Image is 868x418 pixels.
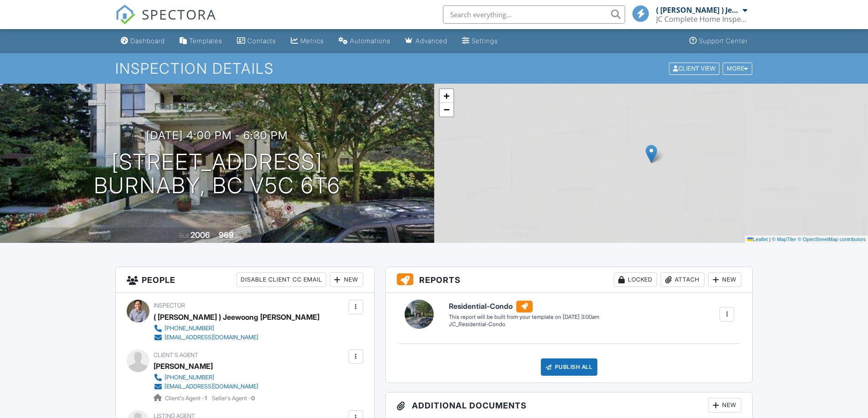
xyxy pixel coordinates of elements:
[747,237,768,242] a: Leaflet
[154,373,258,382] a: [PHONE_NUMBER]
[472,37,498,45] div: Settings
[235,232,248,239] span: sq. ft.
[154,359,213,373] a: [PERSON_NAME]
[699,37,748,45] div: Support Center
[212,395,255,402] span: Seller's Agent -
[443,90,449,101] span: +
[656,5,740,15] div: ( [PERSON_NAME] ) Jeewoong [PERSON_NAME]
[449,321,599,328] div: JC_Residential-Condo
[440,89,453,103] a: Zoom in
[164,334,258,341] div: [EMAIL_ADDRESS][DOMAIN_NAME]
[154,324,312,333] a: [PHONE_NUMBER]
[300,37,324,45] div: Metrics
[669,62,719,75] div: Client View
[449,301,599,312] h6: Residential-Condo
[115,60,753,76] h1: Inspection Details
[287,33,328,50] a: Metrics
[443,5,625,24] input: Search everything...
[251,395,255,402] strong: 0
[335,33,394,50] a: Automations (Basic)
[219,230,234,240] div: 969
[458,33,502,50] a: Settings
[541,358,598,376] div: Publish All
[165,395,208,402] span: Client's Agent -
[154,352,198,358] span: Client's Agent
[668,65,722,71] a: Client View
[661,272,704,287] div: Attach
[247,37,276,45] div: Contacts
[708,398,741,413] div: New
[708,272,741,287] div: New
[443,104,449,115] span: −
[154,382,258,391] a: [EMAIL_ADDRESS][DOMAIN_NAME]
[686,33,751,50] a: Support Center
[350,37,390,45] div: Automations
[115,5,135,25] img: The Best Home Inspection Software - Spectora
[94,150,340,198] h1: [STREET_ADDRESS] Burnaby, BC V5C 6T6
[401,33,451,50] a: Advanced
[179,232,189,239] span: Built
[449,313,599,321] div: This report will be built from your template on [DATE] 3:00am
[130,37,165,45] div: Dashboard
[205,395,207,402] strong: 1
[154,302,185,309] span: Inspector
[164,374,214,381] div: [PHONE_NUMBER]
[656,15,747,24] div: JC Complete Home Inspections
[117,33,169,50] a: Dashboard
[416,37,447,45] div: Advanced
[142,5,216,24] span: SPECTORA
[386,267,753,293] h3: Reports
[769,237,770,242] span: |
[440,103,453,116] a: Zoom out
[146,129,288,141] h3: [DATE] 4:00 pm - 6:30 pm
[772,237,796,242] a: © MapTiler
[116,267,374,293] h3: People
[646,145,657,163] img: Marker
[233,33,280,50] a: Contacts
[614,272,657,287] div: Locked
[176,33,226,50] a: Templates
[115,12,216,31] a: SPECTORA
[190,230,210,240] div: 2006
[189,37,222,45] div: Templates
[236,272,326,287] div: Disable Client CC Email
[798,237,866,242] a: © OpenStreetMap contributors
[154,333,312,342] a: [EMAIL_ADDRESS][DOMAIN_NAME]
[723,62,752,75] div: More
[164,383,258,390] div: [EMAIL_ADDRESS][DOMAIN_NAME]
[330,272,363,287] div: New
[154,310,319,324] div: ( [PERSON_NAME] ) Jeewoong [PERSON_NAME]
[164,325,214,332] div: [PHONE_NUMBER]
